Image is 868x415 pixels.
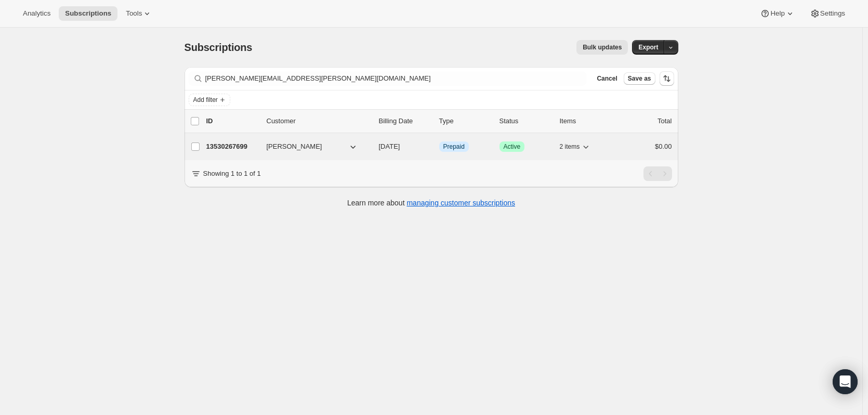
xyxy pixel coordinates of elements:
[206,139,672,154] div: 13530267699[PERSON_NAME][DATE]InfoPrepaidSuccessActive2 items$0.00
[260,138,364,155] button: [PERSON_NAME]
[203,168,261,179] p: Showing 1 to 1 of 1
[443,142,465,151] span: Prepaid
[23,9,50,18] span: Analytics
[406,199,515,207] a: managing customer subscriptions
[628,74,651,83] span: Save as
[267,141,322,152] span: [PERSON_NAME]
[120,6,159,21] button: Tools
[655,142,672,150] span: $0.00
[593,72,621,85] button: Cancel
[189,94,230,106] button: Add filter
[206,116,258,126] p: ID
[754,6,801,21] button: Help
[59,6,117,21] button: Subscriptions
[379,142,400,150] span: [DATE]
[206,116,672,126] div: IDCustomerBilling DateTypeStatusItemsTotal
[624,72,655,85] button: Save as
[632,40,664,55] button: Export
[347,198,515,208] p: Learn more about
[17,6,57,21] button: Analytics
[379,116,431,126] p: Billing Date
[560,139,591,154] button: 2 items
[657,116,672,126] p: Total
[576,40,628,55] button: Bulk updates
[193,96,218,104] span: Add filter
[643,166,672,181] nav: Pagination
[833,369,858,394] div: Open Intercom Messenger
[126,9,142,18] span: Tools
[499,116,551,126] p: Status
[205,71,587,86] input: Filter subscribers
[439,116,491,126] div: Type
[660,71,674,86] button: Sort the results
[560,142,580,151] span: 2 items
[804,6,851,21] button: Settings
[583,43,622,51] span: Bulk updates
[504,142,521,151] span: Active
[185,42,253,53] span: Subscriptions
[638,43,658,51] span: Export
[267,116,371,126] p: Customer
[820,9,845,18] span: Settings
[206,141,258,152] p: 13530267699
[597,74,617,83] span: Cancel
[560,116,612,126] div: Items
[65,9,111,18] span: Subscriptions
[770,9,784,18] span: Help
